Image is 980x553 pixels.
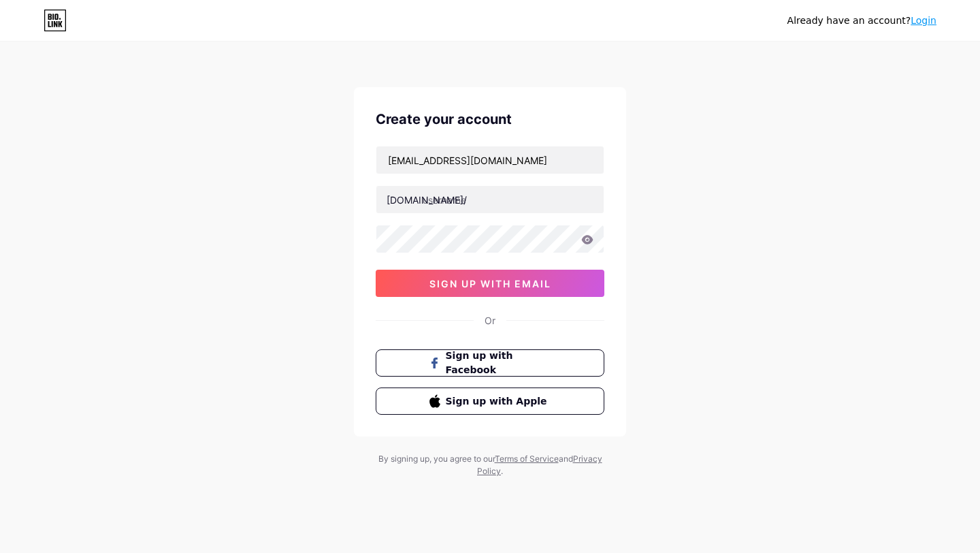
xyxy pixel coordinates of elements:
[376,186,604,213] input: username
[446,394,551,409] span: Sign up with Apple
[376,270,604,297] button: sign up with email
[446,349,551,377] span: Sign up with Facebook
[495,454,559,464] a: Terms of Service
[485,313,495,328] div: Or
[911,15,936,26] a: Login
[374,453,606,477] div: By signing up, you agree to our and .
[787,14,936,28] div: Already have an account?
[376,349,604,377] button: Sign up with Facebook
[376,388,604,415] button: Sign up with Apple
[376,146,604,174] input: Email
[429,278,551,289] span: sign up with email
[387,193,467,207] div: [DOMAIN_NAME]/
[376,109,604,129] div: Create your account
